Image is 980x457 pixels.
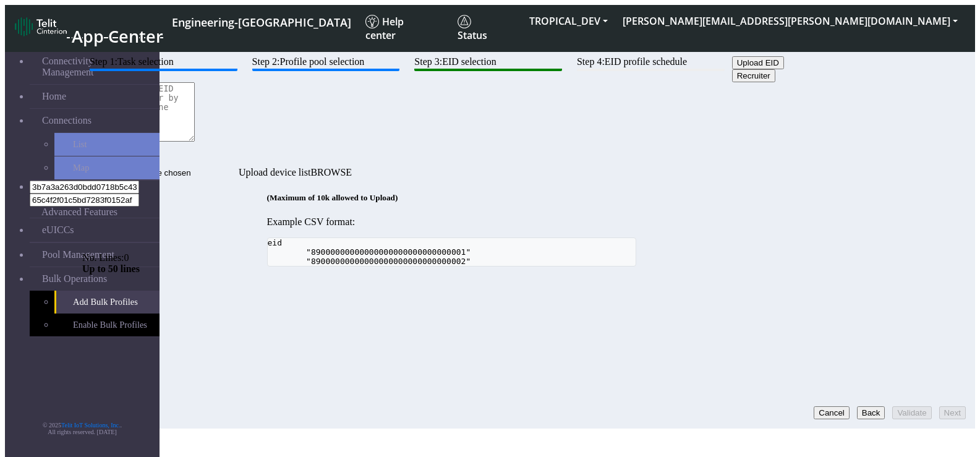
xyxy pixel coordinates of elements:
[267,216,636,228] p: Example CSV format:
[360,10,453,47] a: Help center
[54,133,160,156] a: List
[42,273,107,284] span: Bulk Operations
[239,167,352,177] label: Upload device list
[82,252,820,263] div: No. Lines:
[453,10,522,47] a: Status
[414,56,562,71] btn: Step 3: EID selection
[939,406,966,419] button: Next
[15,17,67,36] img: logo-telit-cinterion-gw-new.png
[41,207,117,218] span: Advanced Features
[72,25,163,48] span: App Center
[73,163,89,173] span: Map
[171,10,351,33] a: Your current platform instance
[615,10,965,32] button: [PERSON_NAME][EMAIL_ADDRESS][PERSON_NAME][DOMAIN_NAME]
[577,56,725,71] btn: Step 4: EID profile schedule
[892,406,931,419] button: Validate
[90,56,237,71] btn: Step 1: Task selection
[365,15,379,28] img: knowledge.svg
[30,85,160,108] a: Home
[30,49,160,84] a: Connectivity Management
[73,139,87,150] span: List
[54,314,160,336] a: Enable Bulk Profiles
[522,10,615,32] button: TROPICAL_DEV
[732,56,784,69] button: Upload EID
[267,237,636,267] pre: eid "89000000000000000000000000000001" "89000000000000000000000000000002"
[15,14,161,43] a: App Center
[42,115,92,126] span: Connections
[814,406,850,419] button: Cancel
[30,267,160,291] a: Bulk Operations
[267,193,398,202] span: (Maximum of 10k allowed to Upload)
[5,422,160,429] p: © 2025 .
[54,156,160,179] a: Map
[732,69,775,82] button: Recruiter
[458,15,487,42] span: Status
[61,422,121,429] a: Telit IoT Solutions, Inc.
[172,15,351,30] span: Engineering-[GEOGRAPHIC_DATA]
[252,56,400,71] btn: Step 2: Profile pool selection
[30,243,160,267] a: Pool Management
[857,406,885,419] button: Back
[458,15,471,28] img: status.svg
[54,291,160,314] a: Add Bulk Profiles
[82,263,820,275] div: Up to 50 lines
[124,252,129,263] span: 0
[30,109,160,132] a: Connections
[365,15,404,42] span: Help center
[30,218,160,242] a: eUICCs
